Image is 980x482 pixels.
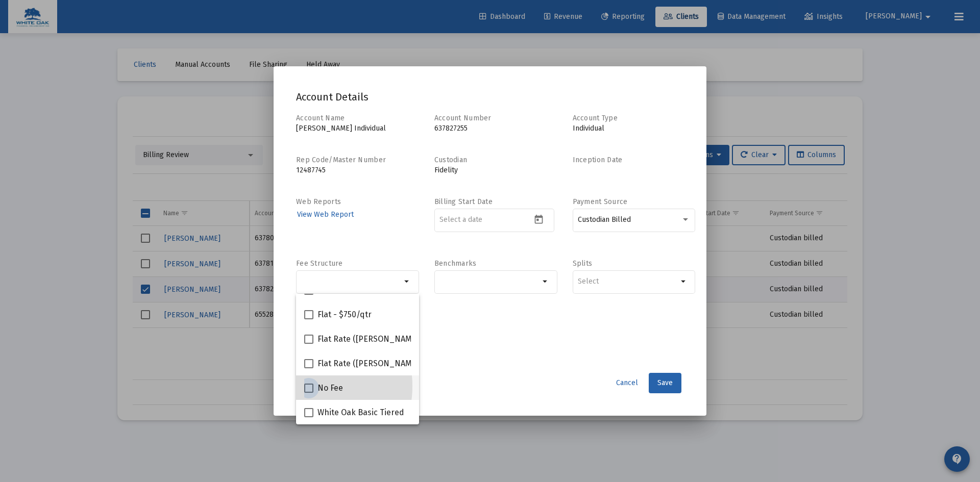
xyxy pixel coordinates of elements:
[296,123,419,134] p: [PERSON_NAME] Individual
[434,123,557,134] p: 637827255
[401,275,413,288] mat-icon: arrow_drop_down
[578,275,678,288] mat-chip-list: Selection
[296,114,345,122] label: Account Name
[317,407,404,419] span: White Oak Basic Tiered
[434,197,493,206] label: Billing Start Date
[573,123,696,134] p: Individual
[317,382,343,394] span: No Fee
[296,89,684,105] h2: Account Details
[678,275,690,288] mat-icon: arrow_drop_down
[296,156,386,164] label: Rep Code/Master Number
[296,165,419,175] p: 12487745
[434,114,492,122] label: Account Number
[434,156,468,164] label: Custodian
[297,210,354,219] span: View Web Report
[573,156,623,164] label: Inception Date
[317,333,450,345] span: Flat Rate ([PERSON_NAME] Trust 1)
[608,373,646,393] button: Cancel
[540,275,552,288] mat-icon: arrow_drop_down
[578,277,678,286] input: Select
[296,259,343,268] label: Fee Structure
[616,378,638,387] span: Cancel
[434,165,557,175] p: Fidelity
[573,259,593,268] label: Splits
[573,197,628,206] label: Payment Source
[317,358,438,370] span: Flat Rate ([PERSON_NAME]-IRA)
[302,275,402,288] mat-chip-list: Selection
[296,197,341,206] label: Web Reports
[531,212,546,226] button: Open calendar
[439,216,531,224] input: Select a date
[649,373,681,393] button: Save
[578,215,631,224] span: Custodian Billed
[317,309,372,321] span: Flat - $750/qtr
[573,114,618,122] label: Account Type
[439,275,540,288] mat-chip-list: Selection
[296,207,355,222] a: View Web Report
[434,259,477,268] label: Benchmarks
[657,378,673,387] span: Save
